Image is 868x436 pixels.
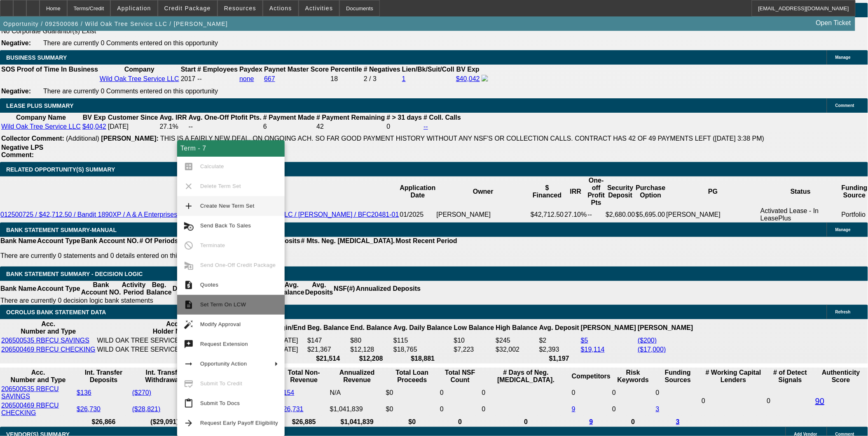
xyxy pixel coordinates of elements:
a: ($17,000) [638,346,666,353]
th: $21,514 [307,355,349,363]
span: Comment [835,103,854,108]
span: Quotes [200,282,218,288]
span: There are currently 0 Comments entered on this opportunity [43,39,218,46]
a: 206500469 RBFCU CHECKING [1,402,59,416]
th: Owner [436,176,531,207]
span: OCROLUS BANK STATEMENT DATA [6,309,106,315]
span: Opportunity Action [200,361,247,367]
th: $ Financed [530,176,564,207]
b: Negative: [1,39,31,46]
b: Company [124,66,154,73]
a: ($200) [638,337,657,344]
b: Customer Since [108,114,158,121]
th: [PERSON_NAME] [580,320,636,336]
p: There are currently 0 statements and 0 details entered on this opportunity [0,252,457,260]
th: # Of Periods [139,237,179,245]
td: 0 [612,385,655,401]
td: $2 [539,336,580,345]
td: WILD OAK TREE SERVICE LLC [PERSON_NAME] [97,336,250,345]
td: $2,680.00 [605,207,635,223]
a: $136 [77,389,91,396]
td: 42 [316,123,385,131]
th: Funding Source [841,176,868,207]
a: $5 [581,337,588,344]
a: 012500725 / $42,712.50 / Bandit 1890XP / A & A Enterprises LLC / WILD OAK TREE SERVICE LLC / [PER... [0,211,399,218]
b: Avg. One-Off Ptofit Pts. [189,114,262,121]
span: Create New Term Set [200,203,255,209]
th: $12,208 [350,355,392,363]
td: $0 [386,385,439,401]
a: 9 [572,406,576,413]
td: $2,393 [539,346,580,354]
a: 206500535 RBFCU SAVINGS [1,337,89,344]
span: BUSINESS SUMMARY [6,54,67,61]
th: Authenticity Score [815,369,867,384]
a: 90 [815,397,824,406]
a: Open Ticket [813,16,854,30]
th: Proof of Time In Business [16,65,98,74]
a: 667 [264,75,275,82]
span: Manage [835,55,851,60]
th: Avg. Balance [278,281,304,297]
span: Send Back To Sales [200,223,251,229]
td: Activated Lease - In LeasePlus [760,207,841,223]
span: Resources [224,5,256,12]
b: Collector Comment: [1,135,64,142]
a: 206500469 RBFCU CHECKING [1,346,96,353]
mat-icon: arrow_forward [184,418,194,428]
th: Risk Keywords [612,369,655,384]
b: Lien/Bk/Suit/Coll [402,66,454,73]
a: Wild Oak Tree Service LLC [1,123,81,130]
b: Paynet Master Score [264,66,329,73]
th: ($29,091) [132,418,197,426]
td: $21,367 [307,346,349,354]
th: Avg. Deposit [539,320,580,336]
div: $1,041,839 [330,406,384,413]
th: Int. Transfer Deposits [76,369,131,384]
button: Actions [263,0,298,16]
mat-icon: request_quote [184,280,194,290]
th: Most Recent Period [395,237,458,245]
th: Beg. Balance [307,320,349,336]
td: $32,002 [496,346,538,354]
b: BV Exp [83,114,106,121]
b: Percentile [331,66,362,73]
th: 0 [612,418,655,426]
th: IRR [564,176,587,207]
td: 2017 [180,74,196,83]
span: Request Extension [200,341,248,347]
b: # Coll. Calls [423,114,461,121]
th: $26,885 [279,418,329,426]
th: Purchase Option [636,176,666,207]
td: 0 [612,401,655,417]
td: $5,695.00 [636,207,666,223]
th: Beg. Balance [146,281,172,297]
a: $154 [280,389,295,396]
span: Refresh [835,310,851,314]
td: 6 [263,123,315,131]
span: Actions [269,5,292,12]
a: $26,731 [280,406,304,413]
th: Security Deposit [605,176,635,207]
b: Paydex [239,66,262,73]
th: $0 [386,418,439,426]
mat-icon: auto_fix_high [184,320,194,329]
th: 0 [440,418,480,426]
th: PG [666,176,760,207]
td: 01/2025 [400,207,436,223]
span: Activities [305,5,333,12]
b: Negative LPS Comment: [1,144,43,158]
td: WILD OAK TREE SERVICE LLC [PERSON_NAME] [97,346,250,354]
td: 0 [440,385,480,401]
div: 2 / 3 [364,75,400,83]
b: # Payment Remaining [316,114,385,121]
b: # Payment Made [263,114,315,121]
button: Resources [218,0,262,16]
span: (Additional) [66,135,99,142]
th: Application Date [400,176,436,207]
th: Acc. Number and Type [1,369,75,384]
th: Sum of the Total NSF Count and Total Overdraft Fee Count from Ocrolus [440,369,480,384]
th: # of Detect Signals [767,369,814,384]
th: $26,866 [76,418,131,426]
td: $10 [454,336,495,345]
